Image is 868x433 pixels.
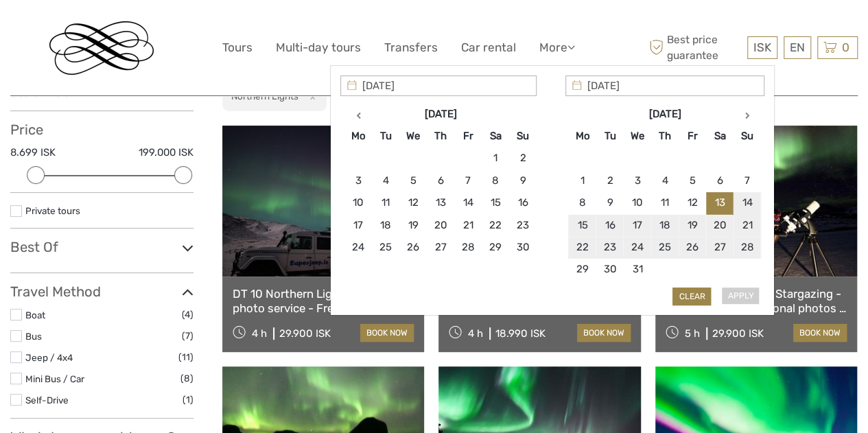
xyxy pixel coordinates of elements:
th: Sa [482,125,509,147]
th: Su [734,125,761,147]
th: We [399,125,427,147]
a: Bus [25,331,42,342]
td: 17 [344,214,372,236]
td: 3 [624,169,651,191]
td: 31 [624,259,651,281]
td: 5 [679,169,706,191]
a: Multi-day tours [276,38,361,58]
th: Su [509,125,537,147]
h3: Price [10,121,193,138]
td: 6 [706,169,734,191]
td: 20 [706,214,734,236]
a: Transfers [384,38,438,58]
td: 10 [344,192,372,214]
th: Sa [706,125,734,147]
p: We're away right now. Please check back later! [19,24,155,35]
td: 18 [651,214,679,236]
label: 199.000 ISK [139,145,193,160]
a: book now [793,324,847,342]
td: 29 [569,259,596,281]
td: 18 [372,214,399,236]
td: 28 [734,237,761,259]
td: 12 [679,192,706,214]
td: 25 [372,237,399,259]
span: ISK [753,40,771,54]
span: (4) [182,307,193,323]
span: (8) [180,371,193,386]
td: 20 [427,214,454,236]
span: 4 h [252,327,267,340]
td: 19 [679,214,706,236]
td: 8 [569,192,596,214]
button: x [301,89,319,104]
th: Fr [679,125,706,147]
span: (7) [182,328,193,344]
td: 26 [679,237,706,259]
th: Fr [454,125,482,147]
td: 2 [596,169,624,191]
td: 27 [706,237,734,259]
th: Th [427,125,454,147]
td: 13 [427,192,454,214]
td: 15 [482,192,509,214]
a: More [539,38,575,58]
td: 28 [454,237,482,259]
td: 23 [509,214,537,236]
td: 15 [569,214,596,236]
th: [DATE] [372,103,509,125]
div: 29.900 ISK [279,327,331,340]
td: 7 [734,169,761,191]
td: 9 [596,192,624,214]
span: (11) [178,349,193,365]
span: 4 h [468,327,483,340]
a: Self-Drive [25,395,69,406]
td: 17 [624,214,651,236]
span: 0 [840,40,852,54]
td: 30 [596,259,624,281]
td: 11 [372,192,399,214]
img: Reykjavik Residence [49,21,154,75]
span: 5 h [685,327,700,340]
span: (1) [183,392,193,408]
td: 1 [569,169,596,191]
td: 8 [482,169,509,191]
td: 22 [482,214,509,236]
td: 24 [624,237,651,259]
th: Th [651,125,679,147]
td: 25 [651,237,679,259]
td: 27 [427,237,454,259]
th: Mo [344,125,372,147]
h2: Northern Lights [231,91,298,102]
th: Tu [596,125,624,147]
th: Mo [569,125,596,147]
td: 11 [651,192,679,214]
a: DT 10 Northern Lights - Free photo service - Free retry [233,287,414,315]
td: 13 [706,192,734,214]
td: 21 [454,214,482,236]
td: 23 [596,237,624,259]
td: 7 [454,169,482,191]
th: We [624,125,651,147]
td: 9 [509,169,537,191]
td: 29 [482,237,509,259]
td: 14 [734,192,761,214]
td: 14 [454,192,482,214]
a: Tours [222,38,253,58]
a: Mini Bus / Car [25,373,84,384]
td: 5 [399,169,427,191]
div: 29.900 ISK [712,327,764,340]
th: [DATE] [596,103,734,125]
th: Tu [372,125,399,147]
td: 30 [509,237,537,259]
button: Open LiveChat chat widget [158,21,174,38]
td: 16 [509,192,537,214]
span: Best price guarantee [646,32,744,62]
a: Jeep / 4x4 [25,352,73,363]
td: 12 [399,192,427,214]
td: 21 [734,214,761,236]
td: 4 [651,169,679,191]
td: 24 [344,237,372,259]
div: EN [784,36,811,59]
button: Clear [672,288,711,305]
label: 8.699 ISK [10,145,56,160]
